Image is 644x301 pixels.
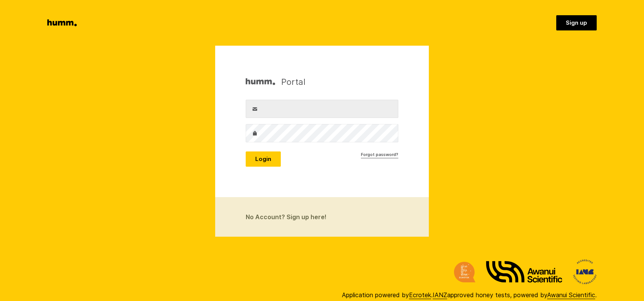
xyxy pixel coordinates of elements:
[246,151,281,167] button: Login
[342,290,597,299] div: Application powered by . approved honey tests, powered by .
[556,15,597,30] a: Sign up
[361,151,398,158] a: Forgot password?
[409,291,431,299] a: Ecrotek
[215,197,429,237] a: No Account? Sign up here!
[486,261,562,283] img: Awanui Scientific
[573,260,597,284] img: International Accreditation New Zealand
[547,291,595,299] a: Awanui Scientific
[246,76,275,88] img: Humm
[433,291,447,299] a: IANZ
[246,76,306,88] h1: Portal
[454,262,475,282] img: Ecrotek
